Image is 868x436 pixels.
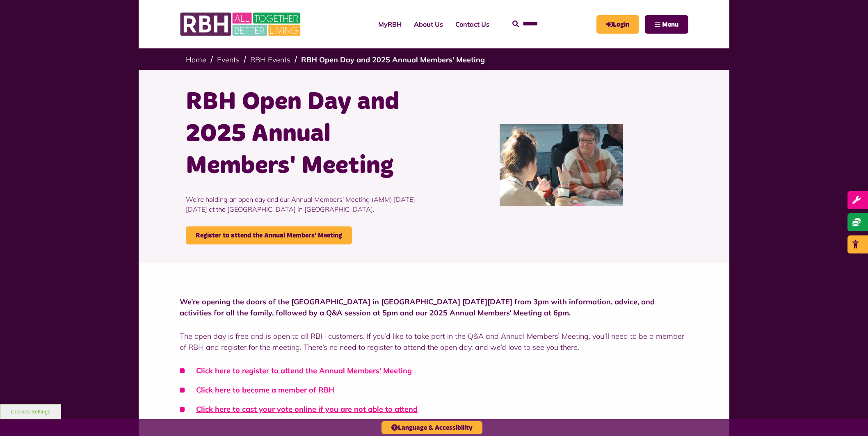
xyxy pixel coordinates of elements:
[250,55,290,64] a: RBH Events
[180,8,303,40] img: RBH
[186,182,428,226] p: We're holding an open day and our Annual Members' Meeting (AMM) [DATE][DATE] at the [GEOGRAPHIC_D...
[217,55,240,64] a: Events
[196,404,418,414] a: Click here to cast your vote online if you are not able to attend
[596,15,639,34] a: MyRBH
[662,21,678,28] span: Menu
[831,399,868,436] iframe: Netcall Web Assistant for live chat
[186,55,206,64] a: Home
[449,13,496,35] a: Contact Us
[301,55,485,64] a: RBH Open Day and 2025 Annual Members' Meeting
[196,366,412,375] a: Click here to register to attend the Annual Members' Meeting
[645,15,688,34] button: Navigation
[180,297,655,317] strong: We’re opening the doors of the [GEOGRAPHIC_DATA] in [GEOGRAPHIC_DATA] [DATE][DATE] from 3pm with ...
[186,86,428,182] h1: RBH Open Day and 2025 Annual Members' Meeting
[196,385,334,395] a: Click here to become a member of RBH
[408,13,449,35] a: About Us
[381,421,482,434] button: Language & Accessibility
[186,226,352,244] a: Register to attend the Annual Members' Meeting
[500,124,623,206] img: IMG 7040
[180,331,688,353] p: The open day is free and is open to all RBH customers. If you’d like to take part in the Q&A and ...
[372,13,408,35] a: MyRBH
